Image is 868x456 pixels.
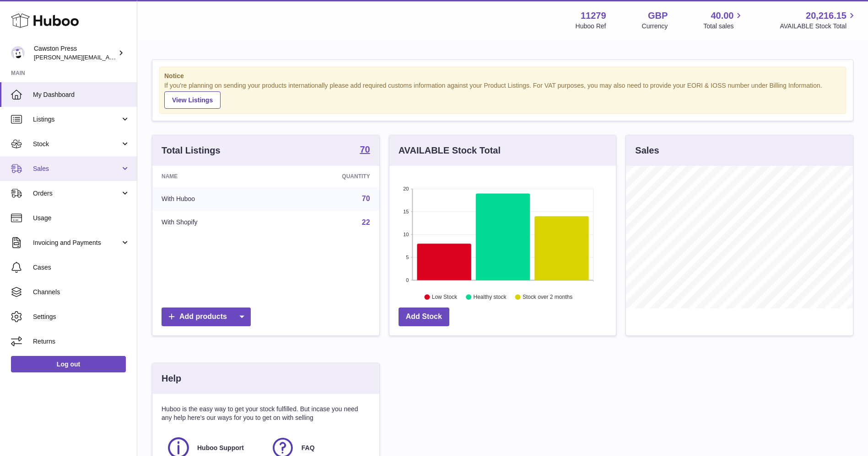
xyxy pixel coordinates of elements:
span: Usage [33,214,130,223]
span: Stock [33,140,120,148]
span: Listings [33,115,120,124]
span: FAQ [302,444,315,452]
a: Log out [11,356,126,372]
span: Sales [33,164,120,173]
img: thomas.carson@cawstonpress.com [11,46,25,60]
span: 20,216.15 [806,10,846,22]
text: 15 [403,209,409,214]
span: My Dashboard [33,90,130,99]
span: Cases [33,263,130,272]
h3: Total Listings [162,144,221,157]
span: [PERSON_NAME][EMAIL_ADDRESS][PERSON_NAME][DOMAIN_NAME] [34,53,232,61]
p: Huboo is the easy way to get your stock fulfilled. But incase you need any help here's our ways f... [162,405,370,422]
a: 40.00 Total sales [703,10,744,31]
a: View Listings [164,91,221,109]
span: Invoicing and Payments [33,239,120,247]
text: 0 [406,277,409,283]
a: 70 [360,145,370,156]
span: Huboo Support [197,444,244,452]
span: Total sales [703,22,744,31]
a: Add Stock [399,308,449,326]
a: 22 [362,218,370,226]
a: Add products [162,308,251,326]
span: Orders [33,189,120,198]
strong: 11279 [581,10,606,22]
div: Currency [642,22,668,31]
text: 20 [403,186,409,191]
th: Name [152,166,275,187]
text: Low Stock [432,294,458,300]
span: Returns [33,337,130,346]
div: If you're planning on sending your products internationally please add required customs informati... [164,81,841,109]
strong: Notice [164,72,841,80]
strong: 70 [360,145,370,154]
span: 40.00 [711,10,733,22]
strong: GBP [648,10,668,22]
span: AVAILABLE Stock Total [780,22,857,31]
div: Huboo Ref [576,22,606,31]
text: Stock over 2 months [523,294,572,300]
a: 20,216.15 AVAILABLE Stock Total [780,10,857,31]
span: Settings [33,313,130,321]
a: 70 [362,195,370,202]
text: 5 [406,255,409,260]
div: Cawston Press [34,44,116,62]
th: Quantity [275,166,379,187]
span: Channels [33,288,130,297]
h3: AVAILABLE Stock Total [399,144,501,157]
h3: Help [162,372,181,385]
text: Healthy stock [473,294,507,300]
h3: Sales [635,144,659,157]
td: With Shopify [152,211,275,234]
td: With Huboo [152,187,275,211]
text: 10 [403,232,409,237]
